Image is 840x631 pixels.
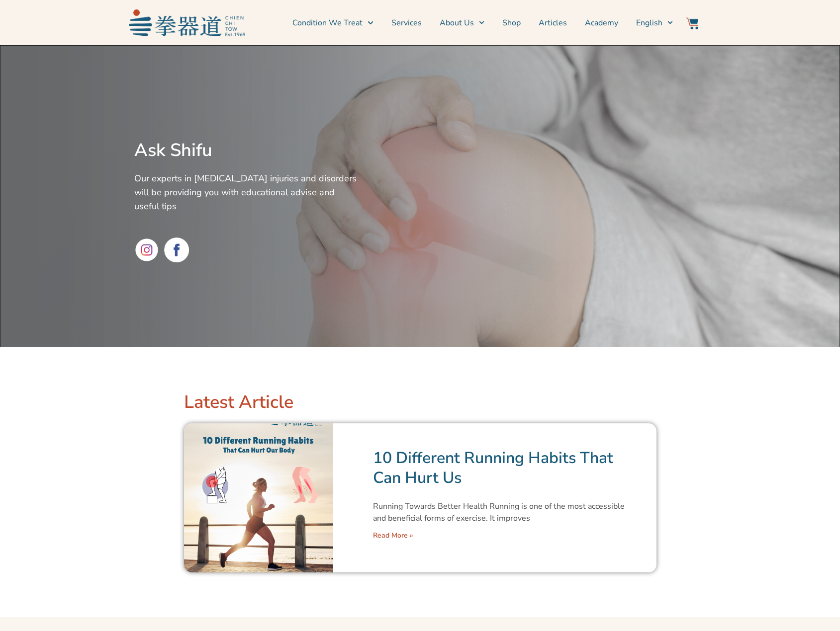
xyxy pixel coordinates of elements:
[636,10,673,35] a: English
[539,10,567,35] a: Articles
[292,10,373,35] a: Condition We Treat
[250,10,673,35] nav: Menu
[636,17,662,29] span: English
[502,10,521,35] a: Shop
[373,500,632,524] p: Running Towards Better Health Running is one of the most accessible and beneficial forms of exerc...
[391,10,422,35] a: Services
[134,140,357,161] h2: Ask Shifu
[134,171,357,213] p: Our experts in [MEDICAL_DATA] injuries and disorders will be providing you with educational advis...
[373,531,413,540] a: Read more about 10 Different Running Habits That Can Hurt Us
[585,10,618,35] a: Academy
[686,17,698,29] img: Website Icon-03
[373,447,613,488] a: 10 Different Running Habits That Can Hurt Us
[440,10,484,35] a: About Us
[184,392,656,413] h2: Latest Article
